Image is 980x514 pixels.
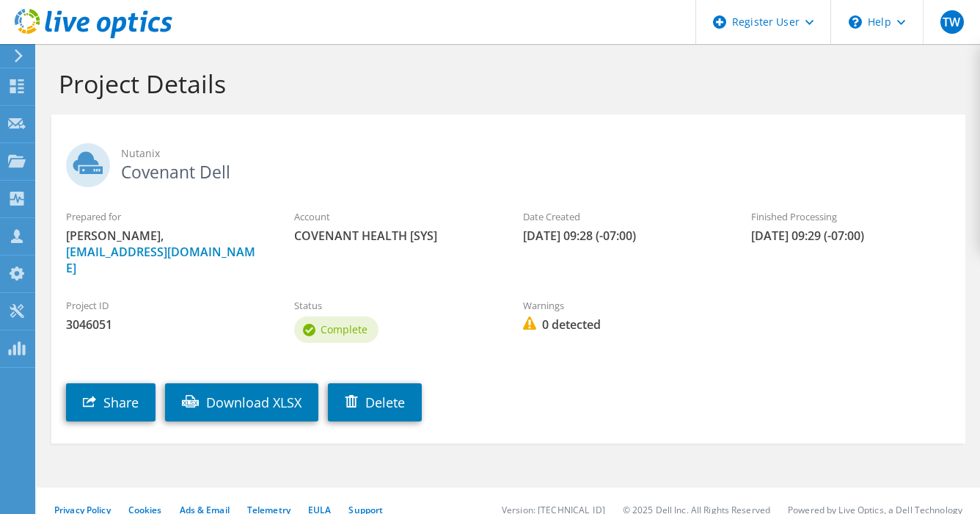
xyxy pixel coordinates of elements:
span: Nutanix [121,145,951,162]
a: [EMAIL_ADDRESS][DOMAIN_NAME] [66,244,255,276]
span: Complete [321,322,367,336]
label: Status [294,298,493,313]
a: Share [66,383,156,421]
span: COVENANT HEALTH [SYS] [294,228,493,244]
span: [PERSON_NAME], [66,228,265,276]
label: Finished Processing [751,209,950,224]
span: 0 detected [523,316,722,333]
span: TW [940,10,964,34]
h2: Covenant Dell [66,143,951,180]
svg: \n [849,15,862,29]
span: 3046051 [66,316,265,333]
span: [DATE] 09:29 (-07:00) [751,228,950,244]
label: Project ID [66,298,265,313]
h1: Project Details [59,68,951,99]
label: Prepared for [66,209,265,224]
a: Delete [328,383,422,421]
label: Date Created [523,209,722,224]
a: Download XLSX [165,383,318,421]
label: Account [294,209,493,224]
label: Warnings [523,298,722,313]
span: [DATE] 09:28 (-07:00) [523,228,722,244]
